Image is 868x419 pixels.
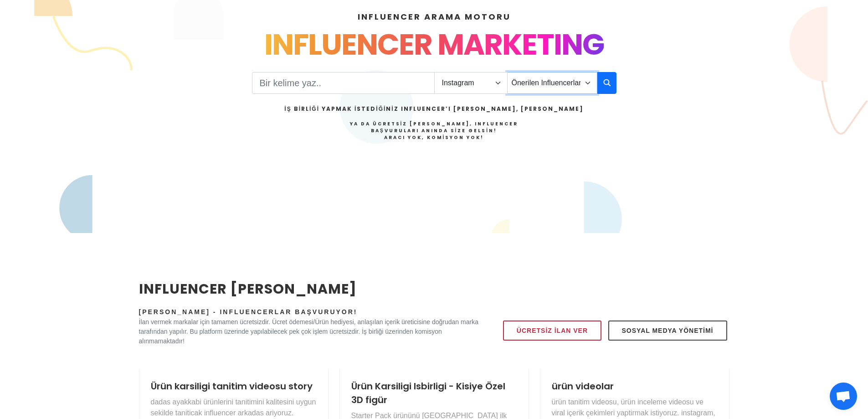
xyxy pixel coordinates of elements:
[151,397,317,419] p: dadas ayakkabi ürünlerini tanitimini kalitesini uygun sekilde taniticak influencer arkadas ariyoruz.
[830,383,857,410] div: Açık sohbet
[503,321,601,341] a: Ücretsiz İlan Ver
[384,134,484,141] strong: Aracı Yok, Komisyon Yok!
[139,10,729,23] h4: INFLUENCER ARAMA MOTORU
[552,380,614,393] a: ürün videolar
[351,380,505,406] a: Ürün Karsiligi Isbirligi - Kisiye Özel 3D figür
[608,321,727,341] a: Sosyal Medya Yönetimi
[139,279,479,299] h2: INFLUENCER [PERSON_NAME]
[139,308,358,316] span: [PERSON_NAME] - Influencerlar Başvuruyor!
[139,23,729,67] div: INFLUENCER MARKETING
[622,325,714,336] span: Sosyal Medya Yönetimi
[284,105,583,113] h2: İş Birliği Yapmak İstediğiniz Influencer’ı [PERSON_NAME], [PERSON_NAME]
[284,120,583,141] h4: Ya da Ücretsiz [PERSON_NAME], Influencer Başvuruları Anında Size Gelsin!
[139,317,479,346] p: İlan vermek markalar için tamamen ücretsizdir. Ücret ödemesi/Ürün hediyesi, anlaşılan içerik üret...
[252,72,435,94] input: Search
[517,325,588,336] span: Ücretsiz İlan Ver
[151,380,313,393] a: Ürün karsiligi tanitim videosu story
